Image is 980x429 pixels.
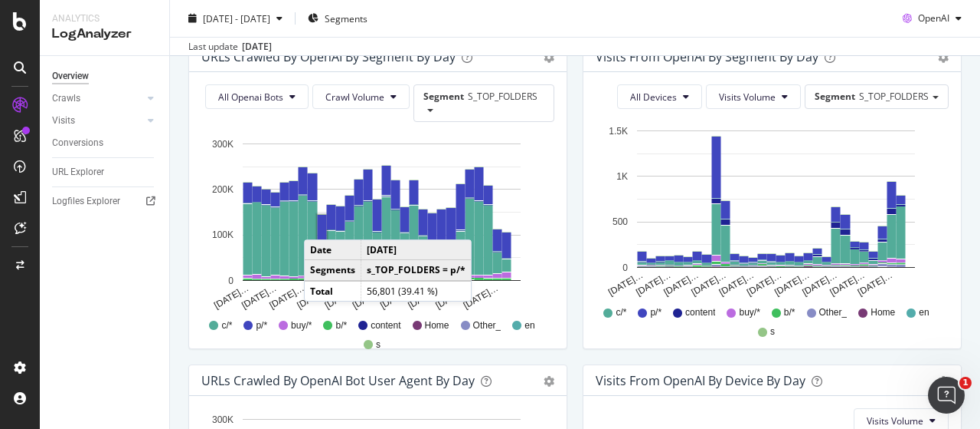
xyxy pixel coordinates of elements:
[205,84,309,109] button: All Openai Bots
[770,325,775,338] span: s
[425,319,449,332] span: Home
[938,52,949,63] div: gear
[305,260,361,281] td: Segments
[188,40,272,54] div: Last update
[52,113,143,129] a: Visits
[371,319,400,332] span: content
[468,90,537,103] span: S_TOP_FOLDERS
[819,306,848,319] span: Other_
[325,91,384,104] span: Crawl Volume
[739,306,759,319] span: buy/*
[52,68,158,84] a: Overview
[52,25,157,43] div: LogAnalyzer
[218,91,283,104] span: All Openai Bots
[52,193,158,210] a: Logfiles Explorer
[609,126,628,137] text: 1.5K
[52,193,120,210] div: Logfiles Explorer
[52,164,158,180] a: URL Explorer
[201,373,475,388] div: URLs Crawled by OpenAI bot User Agent By Day
[596,121,943,299] svg: A chart.
[52,68,89,84] div: Overview
[361,240,472,260] td: [DATE]
[919,306,929,319] span: en
[52,135,103,151] div: Conversions
[423,90,464,103] span: Segment
[376,338,381,351] span: s
[312,84,410,109] button: Crawl Volume
[201,134,549,312] svg: A chart.
[617,84,702,109] button: All Devices
[859,90,929,103] span: S_TOP_FOLDERS
[544,52,554,63] div: gear
[361,260,472,281] td: s_TOP_FOLDERS = p/*
[212,184,234,195] text: 200K
[622,262,628,273] text: 0
[212,229,234,240] text: 100K
[959,377,972,389] span: 1
[203,12,270,25] span: [DATE] - [DATE]
[228,275,234,285] text: 0
[630,91,677,104] span: All Devices
[212,138,234,149] text: 300K
[897,6,968,31] button: OpenAI
[815,90,855,103] span: Segment
[871,306,895,319] span: Home
[473,319,501,332] span: Other_
[305,281,361,301] td: Total
[719,91,776,104] span: Visits Volume
[52,113,75,129] div: Visits
[201,49,456,64] div: URLs Crawled by OpenAI By Segment By Day
[212,414,234,425] text: 300K
[918,12,949,25] span: OpenAI
[242,40,272,54] div: [DATE]
[52,91,80,107] div: Crawls
[52,135,158,151] a: Conversions
[182,6,289,31] button: [DATE] - [DATE]
[524,319,534,332] span: en
[544,376,554,387] div: gear
[685,306,715,319] span: content
[596,373,805,388] div: Visits From OpenAI By Device By Day
[706,84,801,109] button: Visits Volume
[596,49,818,64] div: Visits from OpenAI By Segment By Day
[361,281,472,301] td: 56,801 (39.41 %)
[52,164,104,180] div: URL Explorer
[291,319,312,332] span: buy/*
[52,12,157,25] div: Analytics
[616,171,628,182] text: 1K
[867,414,923,427] span: Visits Volume
[302,6,374,31] button: Segments
[305,240,361,260] td: Date
[52,91,143,107] a: Crawls
[325,12,367,25] span: Segments
[612,217,628,228] text: 500
[928,377,965,414] iframe: Intercom live chat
